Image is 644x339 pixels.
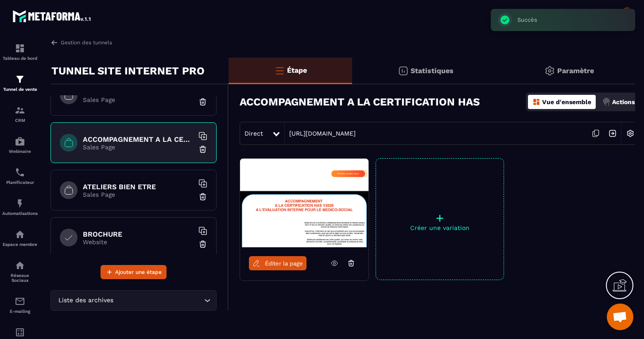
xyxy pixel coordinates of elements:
button: Ajouter une étape [101,265,167,279]
img: social-network [15,260,25,271]
p: E-mailing [2,309,38,314]
a: schedulerschedulerPlanificateur [2,160,38,191]
p: Sales Page [83,96,194,103]
img: scheduler [15,167,25,178]
p: Paramètre [557,66,594,75]
img: stats.20deebd0.svg [398,66,408,76]
a: social-networksocial-networkRéseaux Sociaux [2,253,38,289]
div: Search for option [50,290,217,311]
a: Ouvrir le chat [607,304,633,330]
a: formationformationTunnel de vente [2,67,38,98]
img: setting-gr.5f69749f.svg [544,66,555,76]
a: formationformationTableau de bord [2,36,38,67]
p: Statistiques [411,66,454,75]
a: [URL][DOMAIN_NAME] [285,130,356,137]
p: Espace membre [2,242,38,247]
a: Gestion des tunnels [50,39,112,47]
span: Direct [244,130,263,137]
img: trash [198,192,207,201]
p: Actions [612,98,635,105]
h6: BROCHURE [83,230,194,238]
img: arrow [50,39,58,47]
p: CRM [2,118,38,123]
p: + [376,212,504,224]
h3: ACCOMPAGNEMENT A LA CERTIFICATION HAS [240,96,480,108]
a: automationsautomationsWebinaire [2,129,38,160]
img: trash [198,240,207,249]
img: accountant [15,327,25,338]
img: automations [15,198,25,209]
p: Réseaux Sociaux [2,273,38,283]
img: trash [198,97,207,106]
a: Éditer la page [249,256,306,270]
p: Étape [287,66,307,74]
img: email [15,296,25,307]
img: setting-w.858f3a88.svg [622,125,639,142]
img: formation [15,105,25,116]
img: trash [198,145,207,154]
img: arrow-next.bcc2205e.svg [604,125,621,142]
p: Créer une variation [376,224,504,231]
img: logo [12,8,92,24]
p: Website [83,238,194,245]
p: Vue d'ensemble [542,98,591,105]
a: automationsautomationsAutomatisations [2,191,38,222]
h6: ATELIERS BIEN ETRE [83,183,194,191]
p: TUNNEL SITE INTERNET PRO [51,62,205,80]
img: dashboard-orange.40269519.svg [532,98,540,106]
img: automations [15,229,25,240]
img: formation [15,43,25,54]
img: formation [15,74,25,85]
h6: ACCOMPAGNEMENT A LA CERTIFICATION HAS [83,135,194,144]
img: image [240,159,369,247]
img: actions.d6e523a2.png [602,98,610,106]
a: emailemailE-mailing [2,289,38,320]
span: Éditer la page [265,260,303,267]
img: bars-o.4a397970.svg [274,65,285,76]
p: Planificateur [2,180,38,185]
p: Tunnel de vente [2,87,38,92]
span: Ajouter une étape [115,268,162,277]
img: automations [15,136,25,147]
p: Sales Page [83,144,194,151]
p: Sales Page [83,191,194,198]
a: formationformationCRM [2,98,38,129]
a: automationsautomationsEspace membre [2,222,38,253]
span: Liste des archives [56,296,115,305]
p: Webinaire [2,149,38,154]
input: Search for option [115,296,202,305]
p: Tableau de bord [2,56,38,61]
p: Automatisations [2,211,38,216]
